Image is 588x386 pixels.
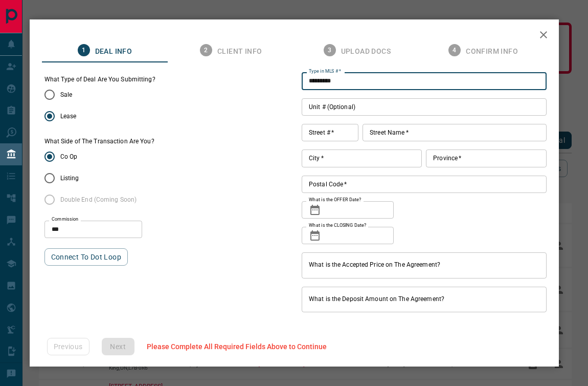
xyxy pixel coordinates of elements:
span: Double End (Coming Soon) [60,195,137,204]
label: What Side of The Transaction Are You? [44,137,154,146]
label: What is the OFFER Date? [309,197,361,203]
span: Deal Info [95,47,132,56]
legend: What Type of Deal Are You Submitting? [44,75,155,84]
span: Sale [60,90,72,99]
span: Please Complete All Required Fields Above to Continue [147,342,327,351]
span: Co Op [60,152,78,161]
span: Lease [60,112,77,121]
label: Type in MLS # [309,68,341,75]
button: Connect to Dot Loop [44,248,128,266]
text: 1 [82,47,85,54]
label: Commission [52,216,79,223]
span: Listing [60,174,79,183]
label: What is the CLOSING Date? [309,222,366,229]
